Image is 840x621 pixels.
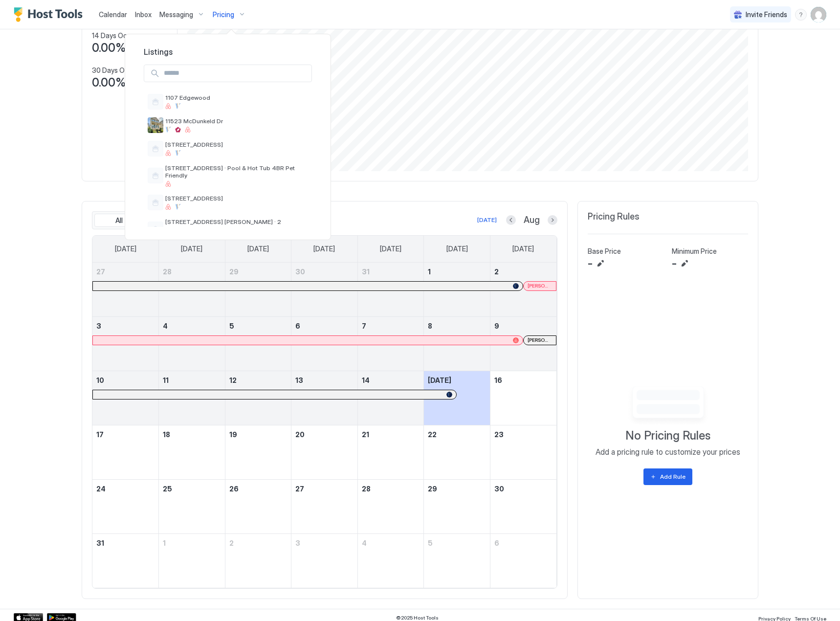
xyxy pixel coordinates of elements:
span: 1107 Edgewood [165,94,308,101]
span: [STREET_ADDRESS] [165,195,308,202]
input: Input Field [160,65,311,82]
span: [STREET_ADDRESS] · Pool & Hot Tub 4BR Pet Friendly [165,164,308,179]
iframe: Intercom live chat [10,588,33,611]
span: [STREET_ADDRESS] [PERSON_NAME] · 2 Bedroom [GEOGRAPHIC_DATA][PERSON_NAME] [165,218,308,233]
span: Listings [134,47,322,57]
span: [STREET_ADDRESS] [165,141,308,148]
span: 11523 McDunkeld Dr [165,117,308,125]
div: listing image [148,117,163,133]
